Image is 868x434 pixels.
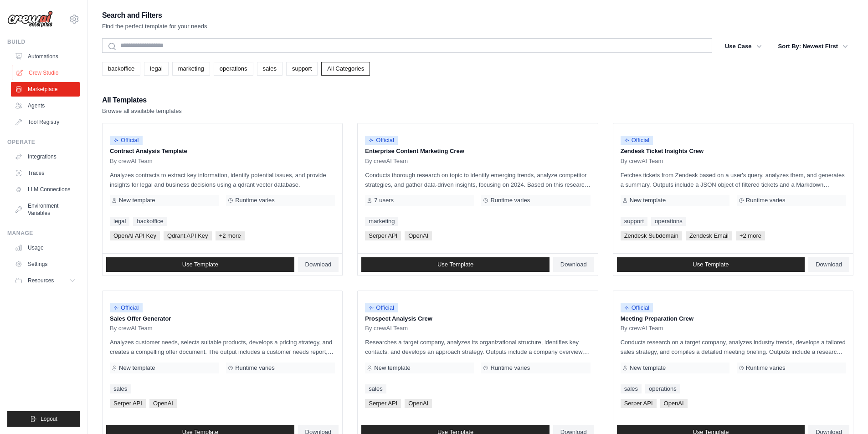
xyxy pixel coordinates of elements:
[621,337,846,357] p: Conducts research on a target company, analyzes industry trends, develops a tailored sales strate...
[110,170,335,189] p: Analyzes contracts to extract key information, identify potential issues, and provide insights fo...
[110,384,131,393] a: sales
[560,261,587,268] span: Download
[365,325,408,332] span: By crewAI Team
[365,136,398,145] span: Official
[773,38,853,55] button: Sort By: Newest First
[808,257,849,272] a: Download
[365,158,408,165] span: By crewAI Team
[621,384,642,393] a: sales
[617,257,805,272] a: Use Template
[102,94,182,107] h2: All Templates
[41,415,57,423] span: Logout
[164,231,212,240] span: Qdrant API Key
[106,257,294,272] a: Use Template
[321,62,370,76] a: All Categories
[11,182,80,197] a: LLM Connections
[133,217,167,226] a: backoffice
[365,399,401,408] span: Serper API
[816,261,842,268] span: Download
[374,364,410,372] span: New template
[746,364,786,372] span: Runtime varies
[11,82,80,97] a: Marketplace
[102,62,140,76] a: backoffice
[651,217,686,226] a: operations
[286,62,318,76] a: support
[110,314,335,323] p: Sales Offer Generator
[490,364,530,372] span: Runtime varies
[110,231,160,240] span: OpenAI API Key
[182,261,218,268] span: Use Template
[110,217,129,226] a: legal
[621,314,846,323] p: Meeting Preparation Crew
[490,197,530,204] span: Runtime varies
[110,325,153,332] span: By crewAI Team
[102,9,207,22] h2: Search and Filters
[365,337,590,357] p: Researches a target company, analyzes its organizational structure, identifies key contacts, and ...
[621,136,653,145] span: Official
[298,257,339,272] a: Download
[405,231,432,240] span: OpenAI
[365,384,386,393] a: sales
[11,149,80,164] a: Integrations
[144,62,168,76] a: legal
[630,364,666,372] span: New template
[28,277,54,284] span: Resources
[11,166,80,180] a: Traces
[553,257,594,272] a: Download
[621,399,657,408] span: Serper API
[110,399,146,408] span: Serper API
[686,231,732,240] span: Zendesk Email
[660,399,688,408] span: OpenAI
[365,147,590,156] p: Enterprise Content Marketing Crew
[7,138,80,146] div: Operate
[365,314,590,323] p: Prospect Analysis Crew
[621,147,846,156] p: Zendesk Ticket Insights Crew
[405,399,432,408] span: OpenAI
[257,62,282,76] a: sales
[621,303,653,312] span: Official
[172,62,210,76] a: marketing
[621,231,682,240] span: Zendesk Subdomain
[693,261,729,268] span: Use Template
[11,199,80,220] a: Environment Variables
[365,231,401,240] span: Serper API
[621,325,663,332] span: By crewAI Team
[110,147,335,156] p: Contract Analysis Template
[374,197,394,204] span: 7 users
[110,303,143,312] span: Official
[11,115,80,129] a: Tool Registry
[102,107,182,116] p: Browse all available templates
[11,273,80,288] button: Resources
[214,62,253,76] a: operations
[621,170,846,189] p: Fetches tickets from Zendesk based on a user's query, analyzes them, and generates a summary. Out...
[746,197,786,204] span: Runtime varies
[119,197,155,204] span: New template
[621,158,663,165] span: By crewAI Team
[719,38,767,55] button: Use Case
[7,10,53,28] img: Logo
[305,261,332,268] span: Download
[110,337,335,357] p: Analyzes customer needs, selects suitable products, develops a pricing strategy, and creates a co...
[437,261,473,268] span: Use Template
[361,257,550,272] a: Use Template
[11,49,80,64] a: Automations
[119,364,155,372] span: New template
[149,399,177,408] span: OpenAI
[736,231,765,240] span: +2 more
[645,384,680,393] a: operations
[7,230,80,237] div: Manage
[110,136,143,145] span: Official
[365,303,398,312] span: Official
[235,364,275,372] span: Runtime varies
[11,257,80,271] a: Settings
[235,197,275,204] span: Runtime varies
[7,411,80,427] button: Logout
[110,158,153,165] span: By crewAI Team
[630,197,666,204] span: New template
[7,38,80,46] div: Build
[216,231,245,240] span: +2 more
[621,217,647,226] a: support
[365,170,590,189] p: Conducts thorough research on topic to identify emerging trends, analyze competitor strategies, a...
[11,98,80,113] a: Agents
[102,22,207,31] p: Find the perfect template for your needs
